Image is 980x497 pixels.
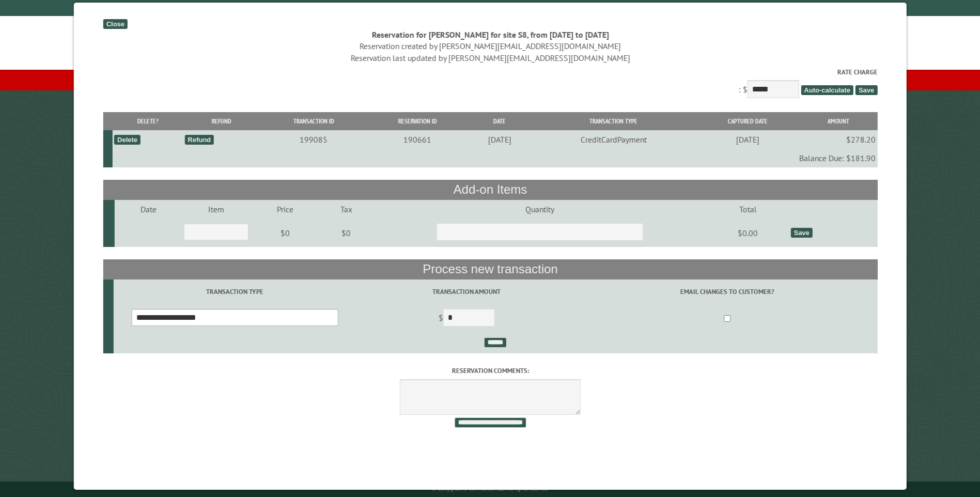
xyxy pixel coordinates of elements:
[356,304,577,333] td: $
[103,180,877,199] th: Add-on Items
[707,200,789,219] td: Total
[319,219,372,247] td: $0
[103,259,877,279] th: Process new transaction
[531,130,695,149] td: CreditCardPayment
[319,200,372,219] td: Tax
[103,67,877,101] div: : $
[432,486,549,492] small: © Campground Commander LLC. All rights reserved.
[103,19,127,29] div: Close
[695,130,799,149] td: [DATE]
[468,112,531,130] th: Date
[790,228,812,238] div: Save
[801,85,853,95] span: Auto-calculate
[357,287,575,297] label: Transaction Amount
[182,200,250,219] td: Item
[366,112,468,130] th: Reservation ID
[112,112,182,130] th: Delete?
[366,130,468,149] td: 190661
[103,52,877,64] div: Reservation last updated by [PERSON_NAME][EMAIL_ADDRESS][DOMAIN_NAME]
[250,200,320,219] td: Price
[468,130,531,149] td: [DATE]
[183,112,260,130] th: Refund
[531,112,695,130] th: Transaction Type
[112,149,877,167] td: Balance Due: $181.90
[799,112,877,130] th: Amount
[103,29,877,40] div: Reservation for [PERSON_NAME] for site S8, from [DATE] to [DATE]
[103,40,877,52] div: Reservation created by [PERSON_NAME][EMAIL_ADDRESS][DOMAIN_NAME]
[103,67,877,77] label: Rate Charge
[115,287,354,297] label: Transaction Type
[855,85,877,95] span: Save
[250,219,320,247] td: $0
[115,200,182,219] td: Date
[707,219,789,247] td: $0.00
[114,135,141,145] div: Delete
[260,112,367,130] th: Transaction ID
[695,112,799,130] th: Captured Date
[799,130,877,149] td: $278.20
[579,287,876,297] label: Email changes to customer?
[260,130,367,149] td: 199085
[184,135,214,145] div: Refund
[372,200,707,219] td: Quantity
[103,366,877,376] label: Reservation comments:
